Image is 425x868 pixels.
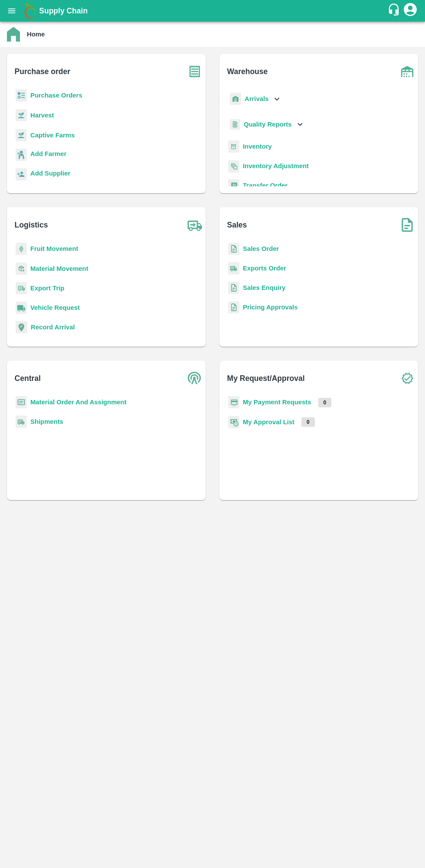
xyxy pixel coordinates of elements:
img: central [184,367,206,389]
b: Supply Chain [39,7,88,15]
img: whArrival [230,93,241,105]
div: customer-support [387,3,402,19]
img: inventory [228,160,239,172]
b: Warehouse [227,65,268,78]
img: shipments [16,416,27,428]
img: fruit [16,243,27,255]
img: centralMaterial [16,396,27,409]
div: Quality Reports [228,116,305,133]
b: Add Farmer [30,150,66,157]
a: Transfer Order [243,182,288,189]
a: Fruit Movement [30,245,78,252]
a: Pricing Approvals [243,304,297,311]
img: vehicle [16,302,27,314]
a: Shipments [30,418,63,425]
b: Add Supplier [30,170,70,177]
img: home [7,27,20,42]
a: Exports Order [243,265,286,272]
a: Sales Order [243,245,279,252]
div: account of current user [402,2,418,20]
b: Purchase order [15,65,70,78]
img: logo [22,2,39,20]
b: Arrivals [245,95,268,102]
img: sales [228,301,239,314]
a: Vehicle Request [30,304,80,311]
a: Export Trip [30,285,64,292]
a: Material Order And Assignment [30,399,127,406]
img: warehouse [396,61,418,82]
b: Central [15,372,41,384]
a: Captive Farms [30,132,75,139]
a: My Payment Requests [243,399,311,406]
img: purchase [184,61,206,82]
b: Home [27,31,45,38]
a: Inventory Adjustment [243,163,309,169]
a: Add Farmer [30,149,66,161]
img: delivery [16,282,27,295]
img: whInventory [228,140,239,153]
img: reciept [16,89,27,102]
img: sales [228,282,239,294]
img: qualityReport [230,119,240,130]
img: harvest [16,129,27,142]
a: Record Arrival [31,324,75,331]
button: open drawer [2,1,22,21]
b: Sales [227,219,247,231]
img: check [396,367,418,389]
img: harvest [16,109,27,122]
a: My Approval List [243,419,294,426]
img: whTransfer [228,179,239,192]
a: Harvest [30,112,54,119]
a: Purchase Orders [30,92,82,99]
p: 0 [301,417,315,427]
a: Inventory [243,143,272,150]
a: Sales Enquiry [243,284,285,291]
img: soSales [396,214,418,236]
img: recordArrival [16,321,27,333]
b: My Request/Approval [227,372,305,384]
b: Quality Reports [244,121,292,128]
img: supplier [16,168,27,181]
img: approval [228,416,239,429]
img: shipments [228,262,239,275]
img: payment [228,396,239,409]
img: truck [184,214,206,236]
b: Logistics [15,219,48,231]
img: material [16,262,27,275]
a: Add Supplier [30,169,70,180]
img: sales [228,243,239,255]
img: farmer [16,149,27,161]
a: Supply Chain [39,5,387,17]
a: Material Movement [30,265,88,272]
p: 0 [318,398,332,407]
div: Arrivals [228,89,282,109]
